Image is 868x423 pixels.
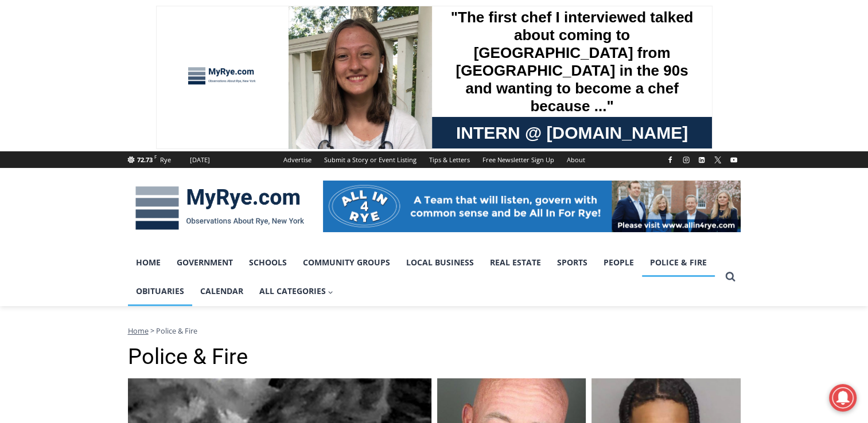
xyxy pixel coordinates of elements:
a: Intern @ [DOMAIN_NAME] [276,111,556,143]
a: Community Groups [295,248,398,277]
a: YouTube [727,153,741,167]
button: Child menu of All Categories [251,277,342,305]
a: Linkedin [695,153,709,167]
a: Instagram [679,153,693,167]
a: Home [128,326,149,336]
a: Free Newsletter Sign Up [476,151,560,168]
a: Home [128,248,169,277]
a: Schools [241,248,295,277]
a: Real Estate [482,248,549,277]
h1: Police & Fire [128,344,741,370]
span: Open Tues. - Sun. [PHONE_NUMBER] [3,118,112,162]
div: [DATE] [190,155,210,165]
div: "The first chef I interviewed talked about coming to [GEOGRAPHIC_DATA] from [GEOGRAPHIC_DATA] in ... [290,1,542,111]
nav: Secondary Navigation [277,151,591,168]
a: Government [169,248,241,277]
a: Open Tues. - Sun. [PHONE_NUMBER] [1,115,115,143]
img: MyRye.com [128,178,312,238]
div: "the precise, almost orchestrated movements of cutting and assembling sushi and [PERSON_NAME] mak... [118,72,163,137]
span: Police & Fire [156,326,197,336]
img: All in for Rye [323,181,741,232]
a: Local Business [398,248,482,277]
span: > [150,326,154,336]
a: Facebook [663,153,677,167]
a: People [595,248,642,277]
a: X [711,153,725,167]
a: Police & Fire [642,248,715,277]
a: Sports [549,248,595,277]
span: F [154,154,157,160]
div: Rye [160,155,171,165]
a: Obituaries [128,277,192,305]
a: About [560,151,591,168]
button: View Search Form [720,267,741,287]
nav: Breadcrumbs [128,325,741,336]
nav: Primary Navigation [128,248,720,306]
a: Calendar [192,277,251,305]
a: Tips & Letters [423,151,476,168]
a: Submit a Story or Event Listing [318,151,423,168]
a: Advertise [277,151,318,168]
span: 72.73 [137,155,153,164]
span: Intern @ [DOMAIN_NAME] [300,114,532,140]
